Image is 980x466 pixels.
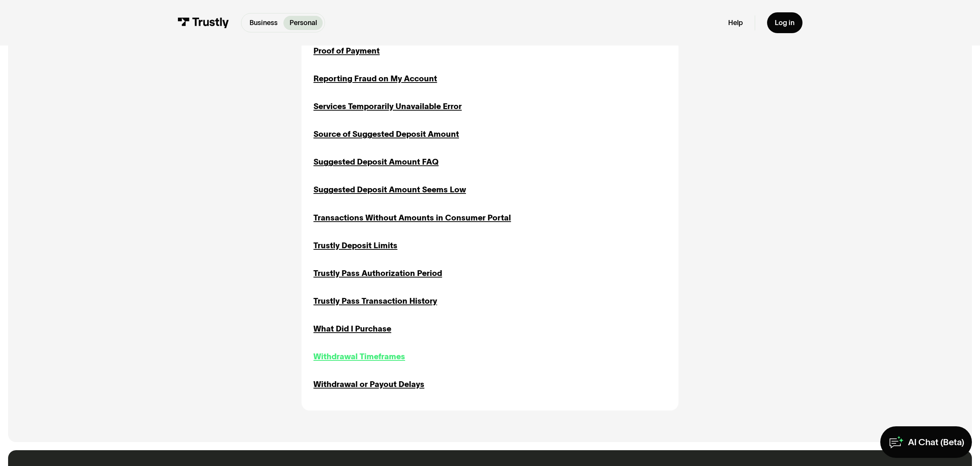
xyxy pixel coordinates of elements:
[775,19,794,27] div: Log in
[313,351,405,363] a: Withdrawal Timeframes
[767,12,802,33] a: Log in
[313,379,424,390] a: Withdrawal or Payout Delays
[313,240,397,252] a: Trustly Deposit Limits
[313,156,439,168] a: Suggested Deposit Amount FAQ
[313,184,466,196] a: Suggested Deposit Amount Seems Low
[728,19,743,27] a: Help
[250,18,278,28] p: Business
[313,323,391,335] a: What Did I Purchase
[243,16,283,30] a: Business
[283,16,323,30] a: Personal
[313,128,459,140] a: Source of Suggested Deposit Amount
[313,45,380,57] a: Proof of Payment
[880,426,972,458] a: AI Chat (Beta)
[313,212,511,224] a: Transactions Without Amounts in Consumer Portal
[313,73,437,85] a: Reporting Fraud on My Account
[178,17,229,28] img: Trustly Logo
[313,101,462,113] a: Services Temporarily Unavailable Error
[908,436,964,448] div: AI Chat (Beta)
[290,18,317,28] p: Personal
[313,295,437,307] a: Trustly Pass Transaction History
[313,267,442,279] a: Trustly Pass Authorization Period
